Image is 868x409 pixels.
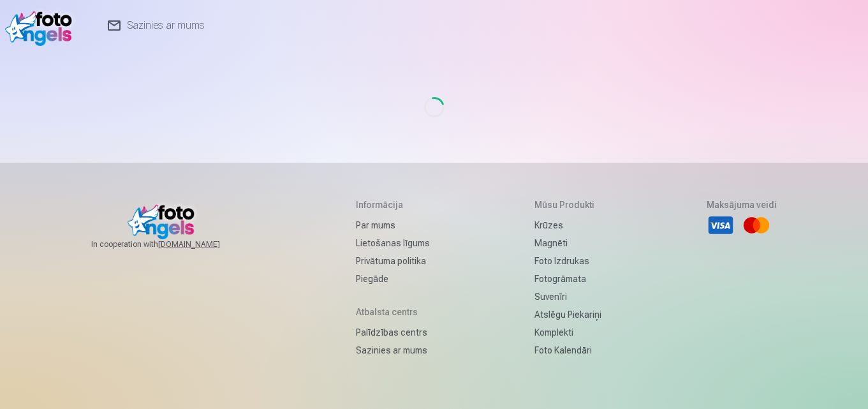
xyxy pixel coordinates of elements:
[707,211,735,239] li: Visa
[534,341,601,359] a: Foto kalendāri
[5,5,78,46] img: /v1
[356,306,430,318] h5: Atbalsta centrs
[356,198,430,211] h5: Informācija
[534,252,601,270] a: Foto izdrukas
[742,211,770,239] li: Mastercard
[356,270,430,288] a: Piegāde
[356,252,430,270] a: Privātuma politika
[356,341,430,359] a: Sazinies ar mums
[534,306,601,323] a: Atslēgu piekariņi
[534,270,601,288] a: Fotogrāmata
[707,198,777,211] h5: Maksājuma veidi
[534,234,601,252] a: Magnēti
[534,288,601,306] a: Suvenīri
[534,198,601,211] h5: Mūsu produkti
[534,323,601,341] a: Komplekti
[91,239,251,249] span: In cooperation with
[356,216,430,234] a: Par mums
[534,216,601,234] a: Krūzes
[356,323,430,341] a: Palīdzības centrs
[356,234,430,252] a: Lietošanas līgums
[158,239,251,249] a: [DOMAIN_NAME]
